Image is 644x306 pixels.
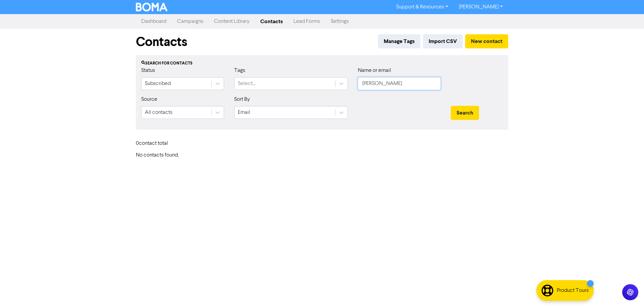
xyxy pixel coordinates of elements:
[325,15,354,28] a: Settings
[136,3,167,11] img: BOMA Logo
[141,95,157,103] label: Source
[136,140,190,147] h6: 0 contact total
[451,106,479,120] button: Search
[234,95,250,103] label: Sort By
[136,152,508,159] h6: No contacts found.
[209,15,255,28] a: Content Library
[238,108,250,117] div: Email
[141,60,503,67] div: Search for contacts
[172,15,209,28] a: Campaigns
[453,2,508,12] a: [PERSON_NAME]
[378,34,420,48] button: Manage Tags
[145,108,172,117] div: All contacts
[465,34,508,48] button: New contact
[234,67,245,75] label: Tags
[141,67,155,75] label: Status
[145,80,171,88] div: Subscribed
[238,80,256,88] div: Select...
[391,2,453,12] a: Support & Resources
[136,34,187,50] h1: Contacts
[610,274,644,306] iframe: Chat Widget
[136,15,172,28] a: Dashboard
[358,67,391,75] label: Name or email
[288,15,325,28] a: Lead Forms
[423,34,463,48] button: Import CSV
[255,15,288,28] a: Contacts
